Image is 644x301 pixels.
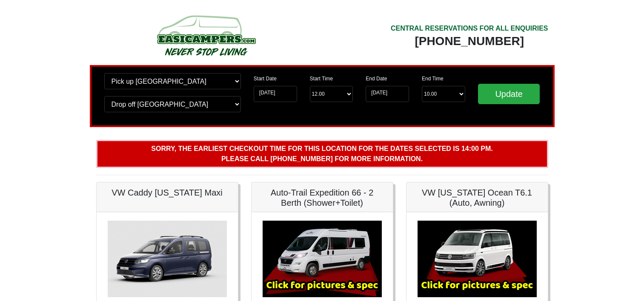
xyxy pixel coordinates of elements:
input: Start Date [254,86,297,102]
input: Return Date [366,86,409,102]
label: Start Time [310,75,333,82]
label: End Date [366,75,387,82]
h5: VW Caddy [US_STATE] Maxi [105,187,229,198]
img: campers-checkout-logo.png [125,12,287,59]
label: Start Date [254,75,277,82]
label: End Time [422,75,444,82]
h5: VW [US_STATE] Ocean T6.1 (Auto, Awning) [415,187,539,208]
div: CENTRAL RESERVATIONS FOR ALL ENQUIRIES [391,23,548,34]
img: Auto-Trail Expedition 66 - 2 Berth (Shower+Toilet) [263,221,382,297]
b: Sorry, the earliest checkout time for this location for the dates selected is 14:00 pm. Please ca... [151,145,492,162]
h5: Auto-Trail Expedition 66 - 2 Berth (Shower+Toilet) [260,187,384,208]
div: [PHONE_NUMBER] [391,34,548,49]
img: VW California Ocean T6.1 (Auto, Awning) [418,221,537,297]
input: Update [478,84,540,104]
img: VW Caddy California Maxi [108,221,227,297]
